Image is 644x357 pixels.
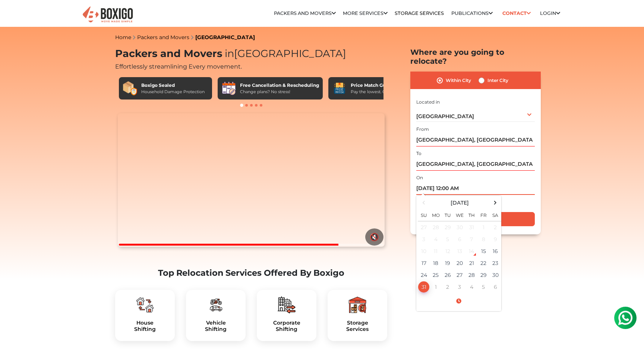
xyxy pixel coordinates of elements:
img: boxigo_packers_and_movers_plan [207,296,225,314]
video: Your browser does not support the video tag. [118,113,384,247]
th: Tu [442,208,454,221]
span: Effortlessly streamlining Every movement. [115,63,242,70]
span: in [225,47,234,60]
img: Boxigo [82,6,134,24]
img: Boxigo Sealed [123,81,138,96]
th: We [454,208,465,221]
input: Moving date [416,182,535,195]
div: 14 [466,246,477,257]
div: Price Match Guarantee [351,82,407,89]
div: Change plans? No stress! [240,89,319,95]
th: Select Month [430,197,489,208]
a: Packers and Movers [137,34,189,41]
h2: Top Relocation Services Offered By Boxigo [115,268,387,278]
div: Pay the lowest. Guaranteed! [351,89,407,95]
span: Next Month [490,198,501,208]
h5: House Shifting [121,320,169,332]
th: Mo [430,208,442,221]
label: On [416,174,423,181]
a: VehicleShifting [192,320,240,332]
label: Inter City [487,76,508,85]
h5: Vehicle Shifting [192,320,240,332]
h1: Packers and Movers [115,48,387,60]
a: Select Time [418,298,500,304]
a: More services [343,10,388,16]
div: Free Cancellation & Rescheduling [240,82,319,89]
th: Sa [489,208,501,221]
span: [GEOGRAPHIC_DATA] [416,113,474,120]
a: Publications [451,10,493,16]
div: Boxigo Sealed [141,82,205,89]
div: Household Damage Protection [141,89,205,95]
th: Fr [477,208,489,221]
span: [GEOGRAPHIC_DATA] [222,47,346,60]
input: Select Building or Nearest Landmark [416,133,535,146]
img: boxigo_packers_and_movers_plan [278,296,296,314]
img: whatsapp-icon.svg [7,7,22,22]
h5: Corporate Shifting [263,320,310,332]
a: Contact [500,7,533,19]
label: Within City [446,76,471,85]
span: Previous Month [419,198,429,208]
a: Home [115,34,131,41]
a: Login [540,10,560,16]
a: HouseShifting [121,320,169,332]
h5: Storage Services [334,320,381,332]
img: Free Cancellation & Rescheduling [221,81,236,96]
button: 🔇 [365,228,383,246]
h2: Where are you going to relocate? [410,48,541,66]
img: Price Match Guarantee [332,81,347,96]
th: Su [418,208,430,221]
img: boxigo_packers_and_movers_plan [348,296,366,314]
label: Located in [416,99,440,105]
a: Storage Services [395,10,444,16]
label: From [416,126,429,133]
a: StorageServices [334,320,381,332]
a: Packers and Movers [274,10,336,16]
a: [GEOGRAPHIC_DATA] [195,34,255,41]
a: CorporateShifting [263,320,310,332]
label: To [416,150,422,157]
th: Th [465,208,477,221]
input: Select Building or Nearest Landmark [416,158,535,171]
img: boxigo_packers_and_movers_plan [136,296,154,314]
